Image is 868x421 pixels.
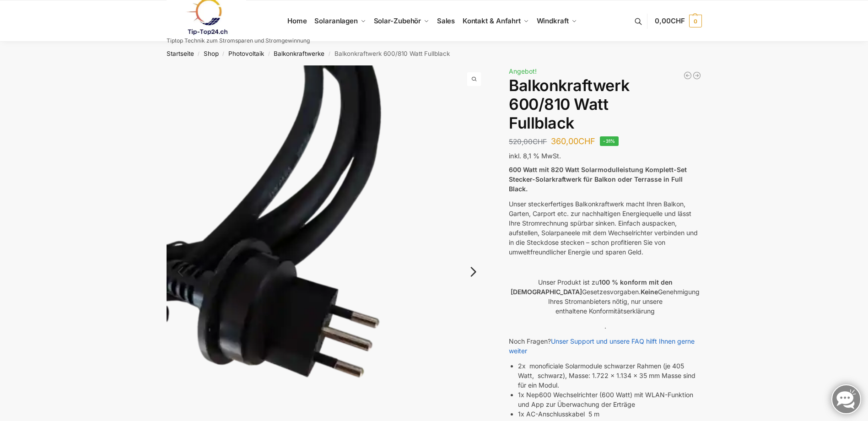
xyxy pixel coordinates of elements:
span: Solar-Zubehör [374,16,421,25]
a: Windkraft [533,0,581,42]
li: 2x monoficiale Solarmodule schwarzer Rahmen (je 405 Watt, schwarz), Masse: 1.722 x 1.134 x 35 mm ... [518,361,701,390]
a: 0,00CHF 0 [655,7,701,35]
nav: Breadcrumb [150,42,718,65]
li: 1x AC-Anschlusskabel 5 m [518,409,701,419]
bdi: 360,00 [551,136,595,146]
span: Sales [437,16,455,25]
span: / [324,50,334,58]
span: 0 [689,15,702,27]
a: Startseite [167,50,194,57]
p: Unser steckerfertiges Balkonkraftwerk macht Ihren Balkon, Garten, Carport etc. zur nachhaltigen E... [509,199,701,257]
span: CHF [533,137,547,146]
a: Solaranlagen [311,0,370,42]
a: Unser Support und unsere FAQ hilft Ihnen gerne weiter [509,337,695,355]
p: Unser Produkt ist zu Gesetzesvorgaben. Genehmigung Ihres Stromanbieters nötig, nur unsere enthalt... [509,277,701,316]
a: Balkonkraftwerke [274,50,324,57]
span: CHF [578,136,595,146]
strong: 600 Watt mit 820 Watt Solarmodulleistung Komplett-Set Stecker-Solarkraftwerk für Balkon oder Terr... [509,166,687,193]
a: Shop [204,50,219,57]
span: CHF [671,16,685,25]
span: Windkraft [537,16,569,25]
p: Noch Fragen? [509,336,701,356]
p: Tiptop Technik zum Stromsparen und Stromgewinnung [167,38,310,43]
span: Kontakt & Anfahrt [463,16,521,25]
a: Balkonkraftwerk 445/600 Watt Bificial [683,71,692,80]
a: Sales [433,0,458,42]
li: 1x Nep600 Wechselrichter (600 Watt) mit WLAN-Funktion und App zur Überwachung der Erträge [518,390,701,409]
a: Photovoltaik [228,50,264,57]
strong: 100 % konform mit den [DEMOGRAPHIC_DATA] [511,278,673,296]
span: -31% [600,136,619,146]
a: Balkonkraftwerk 405/600 Watt erweiterbar [692,71,701,80]
span: Solaranlagen [314,16,358,25]
p: . [509,321,701,331]
span: / [194,50,204,58]
a: Solar-Zubehör [370,0,433,42]
span: / [264,50,274,58]
span: / [219,50,228,58]
bdi: 520,00 [509,137,547,146]
h1: Balkonkraftwerk 600/810 Watt Fullblack [509,76,701,132]
span: 0,00 [655,16,685,25]
strong: Keine [641,288,658,296]
span: Angebot! [509,67,537,75]
span: inkl. 8,1 % MwSt. [509,152,561,160]
a: Kontakt & Anfahrt [458,0,533,42]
